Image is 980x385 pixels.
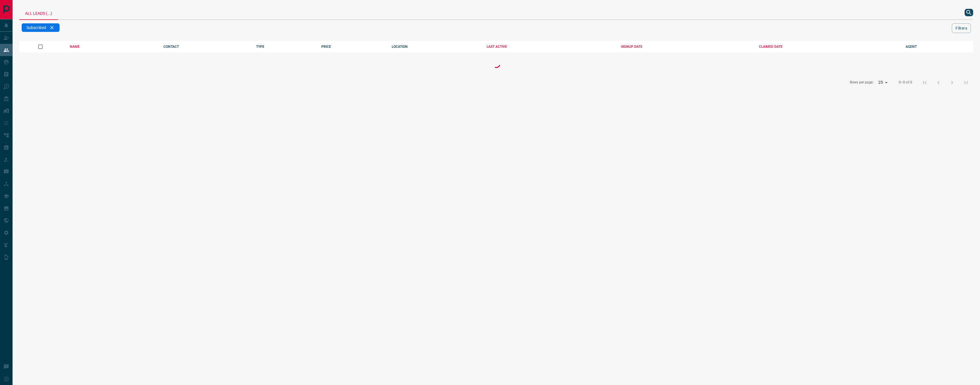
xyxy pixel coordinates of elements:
[321,45,383,49] div: PRICE
[850,80,874,85] p: Rows per page:
[621,45,750,49] div: SIGNUP DATE
[906,45,973,49] div: AGENT
[487,45,612,49] div: LAST ACTIVE
[899,80,912,85] p: 0–0 of 0
[26,25,46,30] span: Subscribed
[256,45,313,49] div: TYPE
[468,58,525,69] div: Loading
[19,6,58,20] div: All Leads (...)
[759,45,897,49] div: CLAIMED DATE
[965,9,973,16] button: search button
[22,23,60,32] div: Subscribed
[164,45,248,49] div: CONTACT
[392,45,478,49] div: LOCATION
[952,23,971,33] button: Filters
[876,78,890,87] div: 25
[70,45,155,49] div: NAME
